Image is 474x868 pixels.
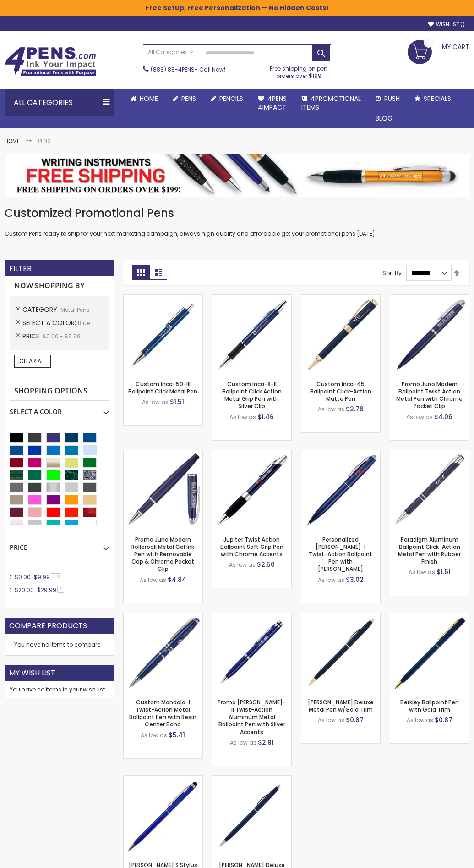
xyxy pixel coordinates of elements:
[141,731,167,739] span: As low as
[124,613,202,620] a: Custom Mandala-I Twist-Action Metal Ballpoint Pen with Resin Center Band-Blue
[212,613,291,692] img: Promo Nestor-II Twist-Action Aluminum Metal Ballpoint Pen with Silver Accents-Blue
[258,94,287,112] span: 4Pens 4impact
[222,380,282,410] a: Custom Inca-8-II Ballpoint Click Action Metal Grip Pen with Silver Clip
[15,573,31,581] span: $0.00
[406,413,433,421] span: As low as
[131,536,194,573] a: Promo Juno Modern Rollerball Metal Gel Ink Pen with Removable Cap & Chrome Pocket Clip
[301,294,380,302] a: Custom Inca-45 Ballpoint Click-Action Matte Pen-Blue
[143,45,198,60] a: All Categories
[5,89,114,116] div: All Categories
[124,613,202,692] img: Custom Mandala-I Twist-Action Metal Ballpoint Pen with Resin Center Band-Blue
[229,413,256,421] span: As low as
[435,715,452,724] span: $0.87
[212,450,291,458] a: Jupiter Twist Action Ballpoint Soft Grip Pen with Chrome Accents-Blue
[10,276,109,296] strong: Now Shopping by
[230,739,256,746] span: As low as
[60,306,90,314] span: Metal Pens
[220,536,283,558] a: Jupiter Twist Action Ballpoint Soft Grip Pen with Chrome Accents
[301,613,380,692] img: Cooper Deluxe Metal Pen w/Gold Trim-Blue
[129,698,196,729] a: Custom Mandala-I Twist-Action Metal Ballpoint Pen with Resin Center Band
[22,318,78,327] span: Select A Color
[124,295,202,374] img: Custom Inca-50-III Ballpoint Click Metal Pen-Blue
[390,294,469,302] a: Promo Juno Modern Ballpoint Twist Action Metal Pen with Chrome Pocket Clip-Blue
[168,575,186,584] span: $4.84
[346,404,364,414] span: $2.76
[301,94,361,112] span: 4PROMOTIONAL ITEMS
[5,137,20,145] a: Home
[251,89,294,117] a: 4Pens4impact
[10,401,109,416] div: Select A Color
[301,450,380,458] a: Personalized Kaiser-I Twist-Action Ballpoint Pen with Matte Finish-Blue
[5,47,96,76] img: 4Pens Custom Pens and Promotional Products
[9,264,32,274] strong: Filter
[407,89,458,109] a: Specials
[10,686,109,693] div: You have no items in your wish list.
[318,716,344,724] span: As low as
[266,61,331,80] div: Free shipping on pen orders over $199
[219,94,243,103] span: Pencils
[15,586,34,594] span: $20.00
[10,536,109,552] div: Price
[5,206,469,221] h1: Customized Promotional Pens
[258,738,274,747] span: $2.91
[390,295,469,374] img: Promo Juno Modern Ballpoint Twist Action Metal Pen with Chrome Pocket Clip-Blue
[212,450,291,529] img: Jupiter Twist Action Ballpoint Soft Grip Pen with Chrome Accents-Blue
[181,94,196,103] span: Pens
[212,294,291,302] a: Custom Inca-8-II Ballpoint Click Action Metal Grip Pen with Silver Clip-Blue
[212,775,291,783] a: Cooper Deluxe Metal Pen w/Chrome Trim-Blue
[43,332,81,340] span: $0.00 - $9.99
[170,397,184,406] span: $1.51
[9,668,55,678] strong: My Wish List
[140,576,166,584] span: As low as
[390,450,469,458] a: Paradigm Aluminum Ballpoint Click-Action Metal Pen with Rubber Finish-Blue
[390,450,469,529] img: Paradigm Aluminum Ballpoint Click-Action Metal Pen with Rubber Finish-Blue
[318,405,344,413] span: As low as
[124,450,202,529] img: Promo Juno Modern Rollerball Metal Gel Ink Pen with Removable Cap & Chrome Pocket Clip-Blue
[424,94,451,103] span: Specials
[78,319,90,327] span: Blue
[140,94,158,103] span: Home
[396,380,463,410] a: Promo Juno Modern Ballpoint Twist Action Metal Pen with Chrome Pocket Clip
[346,715,364,724] span: $0.87
[212,613,291,620] a: Promo Nestor-II Twist-Action Aluminum Metal Ballpoint Pen with Silver Accents-Blue
[409,568,435,576] span: As low as
[5,154,469,197] img: Pens
[382,269,402,276] label: Sort By
[229,561,256,569] span: As low as
[12,586,67,594] a: $20.00-$29.992
[169,730,185,740] span: $5.41
[407,716,433,724] span: As low as
[12,573,65,581] a: $0.00-$9.99110
[151,66,195,73] a: (888) 88-4PENS
[400,698,459,713] a: Berkley Ballpoint Pen with Gold Trim
[9,621,87,631] strong: Compare Products
[346,575,364,584] span: $3.02
[376,114,392,123] span: Blog
[148,49,194,56] span: All Categories
[309,536,372,573] a: Personalized [PERSON_NAME]-I Twist-Action Ballpoint Pen with [PERSON_NAME]
[436,567,451,576] span: $1.61
[428,21,465,28] a: Wishlist
[124,776,202,855] img: Meryl S Stylus Pen-Blue
[203,89,251,109] a: Pencils
[124,775,202,783] a: Meryl S Stylus Pen-Blue
[38,137,51,145] strong: Pens
[212,295,291,374] img: Custom Inca-8-II Ballpoint Click Action Metal Grip Pen with Silver Clip-Blue
[22,332,43,341] span: Price
[301,613,380,620] a: Cooper Deluxe Metal Pen w/Gold Trim-Blue
[124,450,202,458] a: Promo Juno Modern Rollerball Metal Gel Ink Pen with Removable Cap & Chrome Pocket Clip-Blue
[165,89,203,109] a: Pens
[22,305,60,314] span: Category
[257,560,275,569] span: $2.50
[301,450,380,529] img: Personalized Kaiser-I Twist-Action Ballpoint Pen with Matte Finish-Blue
[310,380,371,403] a: Custom Inca-45 Ballpoint Click-Action Matte Pen
[19,357,46,365] span: Clear All
[124,294,202,302] a: Custom Inca-50-III Ballpoint Click Metal Pen-Blue
[151,66,225,73] span: - Call Now!
[51,573,61,580] span: 110
[132,265,150,280] strong: Grid
[5,634,114,656] div: You have no items to compare.
[384,94,400,103] span: Rush
[434,412,452,421] span: $4.06
[123,89,165,109] a: Home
